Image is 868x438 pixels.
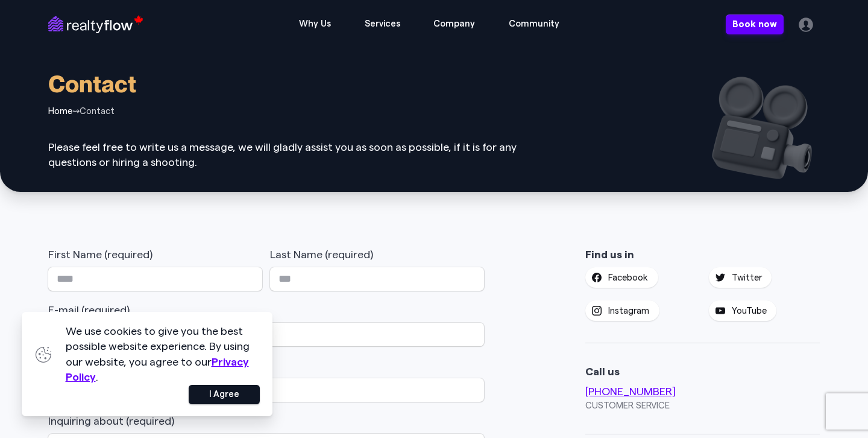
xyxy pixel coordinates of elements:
[66,357,249,382] a: Privacy Policy
[709,267,772,288] a: Twitter
[585,300,659,322] a: Instagram
[585,248,820,261] p: Find us in
[354,14,410,34] span: Services
[608,306,649,317] span: Instagram
[48,248,153,261] label: First Name (required)
[189,385,260,404] button: I Agree
[48,140,552,170] p: Please feel free to write us a message, we will gladly assist you as soon as possible, if it is f...
[585,386,676,397] a: [PHONE_NUMBER]
[270,248,373,261] label: Last Name (required)
[48,107,72,116] a: Home
[585,365,820,378] p: Call us
[72,107,80,116] span: ⇝
[48,303,130,317] label: E-mail (required)
[608,273,648,284] span: Facebook
[498,14,569,34] span: Community
[726,14,784,34] a: Book now
[48,414,174,428] label: Inquiring about (required)
[48,106,552,118] nav: breadcrumbs
[48,15,133,33] a: Full agency services for realtors and real estate in Calgary Canada.
[289,14,341,34] span: Why Us
[709,300,777,322] a: YouTube
[585,267,658,288] a: Facebook
[732,306,767,317] span: YouTube
[732,273,762,284] span: Twitter
[48,70,552,98] h1: Contact
[66,324,260,385] p: We use cookies to give you the best possible website experience. By using our website, you agree ...
[732,19,777,30] span: Book now
[585,400,820,413] p: Customer Service
[704,70,820,186] img: Contact
[80,107,115,116] span: Contact
[424,14,485,34] span: Company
